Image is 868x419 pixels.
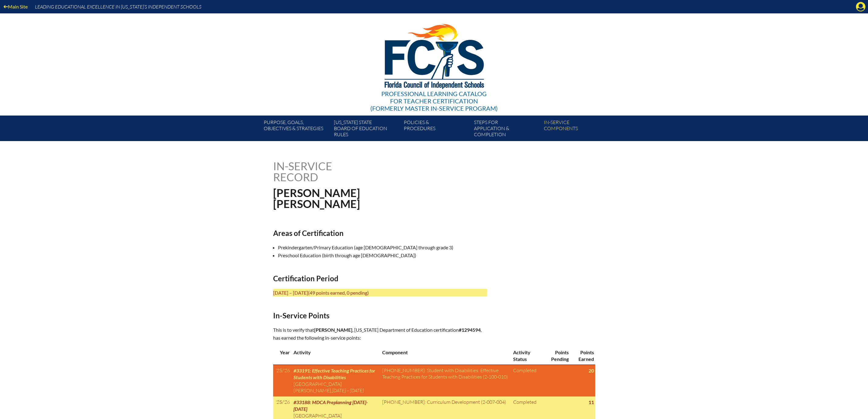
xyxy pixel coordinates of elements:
span: (49 points earned, 0 pending) [308,290,369,296]
strong: 20 [588,368,594,373]
img: FCISlogo221.eps [371,13,497,96]
span: [PERSON_NAME] [314,327,352,333]
a: Purpose, goals,objectives & strategies [261,118,331,141]
svg: Manage account [856,2,866,12]
span: [DATE] – [DATE] [332,387,364,393]
th: Year [273,347,291,365]
td: Completed [511,365,543,396]
th: Activity [291,347,380,365]
a: Steps forapplication & completion [472,118,541,141]
p: [DATE] – [DATE] [273,289,487,297]
th: Component [380,347,511,365]
th: Points Earned [570,347,595,365]
h2: Areas of Certification [273,229,487,237]
a: [US_STATE] StateBoard of Education rules [331,118,401,141]
h1: [PERSON_NAME] [PERSON_NAME] [273,187,473,209]
td: '25/'26 [273,365,291,396]
h1: In-service record [273,161,396,182]
td: [PHONE_NUMBER]: Student with Disabilities: Effective Teaching Practices for Students with Disabil... [380,365,511,396]
span: for Teacher Certification [390,97,478,105]
h2: In-Service Points [273,311,487,320]
a: In-servicecomponents [541,118,611,141]
b: #1294594 [459,327,481,333]
span: [GEOGRAPHIC_DATA][PERSON_NAME] [293,381,342,393]
div: Professional Learning Catalog (formerly Master In-service Program) [370,90,498,112]
td: , [291,365,380,396]
th: Activity Status [511,347,543,365]
span: #33188: MDCA Preplanning [DATE]-[DATE] [293,399,368,412]
li: Prekindergarten/Primary Education (age [DEMOGRAPHIC_DATA] through grade 3) [278,244,492,251]
a: Main Site [1,2,30,11]
li: Preschool Education (birth through age [DEMOGRAPHIC_DATA]) [278,251,492,259]
p: This is to verify that , [US_STATE] Department of Education certification , has earned the follow... [273,326,487,342]
span: #33191: Effective Teaching Practices for Students with Disabilities [293,368,375,380]
a: Policies &Procedures [401,118,471,141]
h2: Certification Period [273,274,487,283]
strong: 11 [588,399,594,405]
th: Points Pending [543,347,570,365]
a: Professional Learning Catalog for Teacher Certification(formerly Master In-service Program) [368,12,500,113]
